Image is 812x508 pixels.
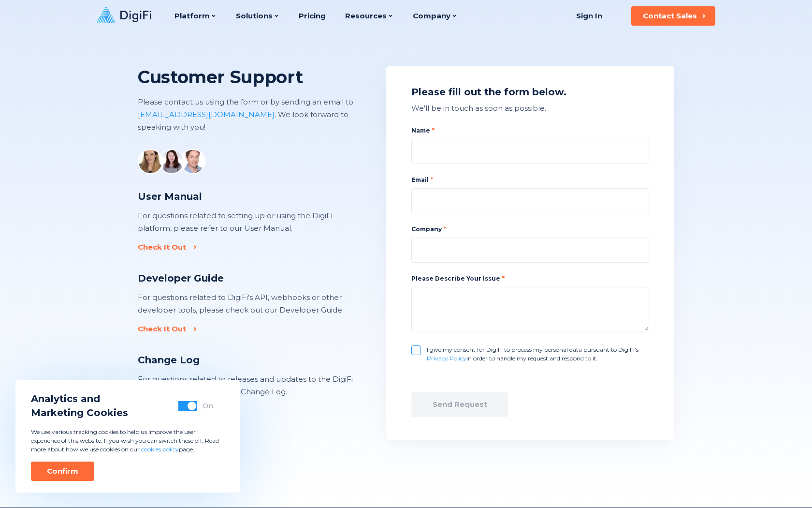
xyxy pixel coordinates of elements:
img: avatar 2 [159,149,184,174]
label: I give my consent for DigiFi to process my personal data pursuant to DigiFi’s in order to handle ... [427,345,649,363]
label: Company [411,225,649,234]
a: Check It Out [138,324,193,334]
label: Email [411,176,649,184]
span: Marketing Cookies [31,406,128,420]
div: Contact Sales [643,11,697,21]
button: Contact Sales [631,6,715,26]
button: Confirm [31,462,94,481]
div: Confirm [47,466,78,476]
a: [EMAIL_ADDRESS][DOMAIN_NAME] [138,110,275,119]
div: Check It Out [138,324,186,334]
a: Check It Out [138,242,193,252]
a: Sign In [564,6,614,26]
a: Privacy Policy [427,355,466,362]
div: Please fill out the form below. [411,85,649,99]
label: Please Describe Your Issue [411,275,505,282]
div: Developer Guide [138,271,355,285]
span: Analytics and [31,392,128,406]
label: Name [411,126,649,135]
button: Send Request [411,392,508,417]
div: For questions related to releases and updates to the DigiFi platform, please review our Change Log. [138,373,355,398]
p: Please contact us using the form or by sending an email to . We look forward to speaking with you! [138,96,372,134]
div: User Manual [138,190,355,204]
img: avatar 3 [180,149,205,174]
a: cookies policy [141,446,179,453]
div: We'll be in touch as soon as possible. [411,102,649,115]
div: Send Request [433,400,487,409]
div: For questions related to setting up or using the DigiFi platform, please refer to our User Manual. [138,209,355,235]
div: Check It Out [138,242,186,252]
img: avatar 1 [138,149,163,174]
p: We use various tracking cookies to help us improve the user experience of this website. If you wi... [31,428,224,454]
h2: Customer Support [138,66,372,88]
div: On [203,401,213,411]
div: For questions related to DigiFi's API, webhooks or other developer tools, please check out our De... [138,291,355,316]
div: Change Log [138,353,355,367]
